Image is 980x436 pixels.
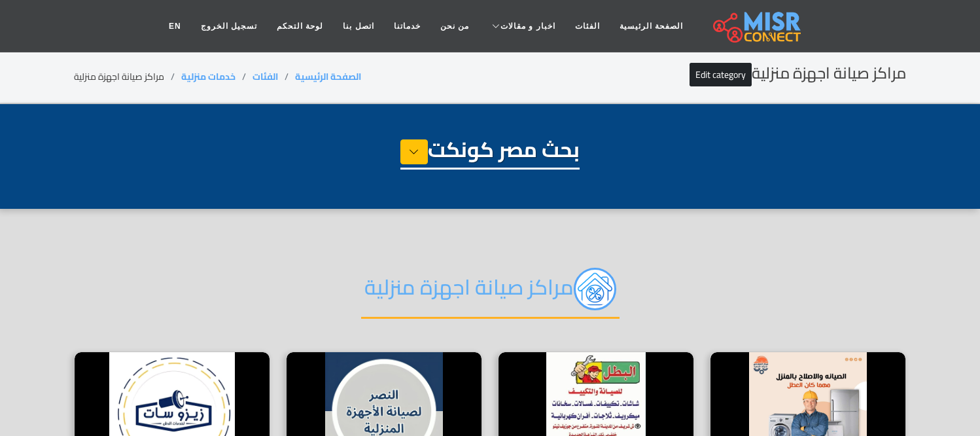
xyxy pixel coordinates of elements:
img: main.misr_connect [713,10,801,43]
a: الفئات [565,14,610,39]
a: لوحة التحكم [267,14,333,39]
a: اتصل بنا [333,14,383,39]
a: اخبار و مقالات [479,14,565,39]
a: خدمات منزلية [181,68,236,85]
a: تسجيل الخروج [191,14,267,39]
img: wlsZ6u12aQhpe1L9NqMF.png [574,268,616,310]
a: Edit category [690,63,752,86]
h1: بحث مصر كونكت [400,137,580,170]
h2: مراكز صيانة اجهزة منزلية [361,268,620,319]
a: الصفحة الرئيسية [295,68,361,85]
a: الفئات [253,68,278,85]
li: مراكز صيانة اجهزة منزلية [74,70,181,84]
a: خدماتنا [384,14,430,39]
a: EN [159,14,191,39]
h2: مراكز صيانة اجهزة منزلية [690,64,906,83]
a: الصفحة الرئيسية [610,14,693,39]
a: من نحن [430,14,479,39]
span: اخبار و مقالات [500,20,555,32]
